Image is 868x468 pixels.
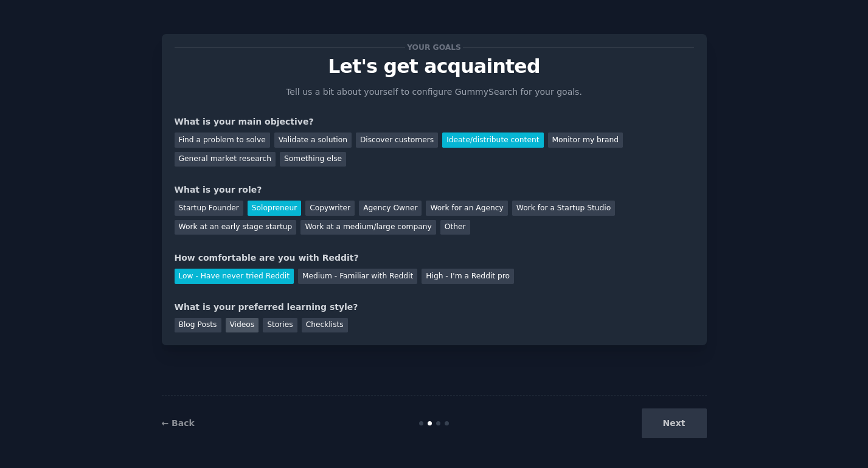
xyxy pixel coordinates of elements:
div: How comfortable are you with Reddit? [175,252,694,264]
div: Something else [280,152,346,167]
p: Let's get acquainted [175,56,694,77]
a: ← Back [162,418,195,428]
div: Validate a solution [274,132,352,148]
p: Tell us a bit about yourself to configure GummySearch for your goals. [281,86,588,98]
div: What is your main objective? [175,115,694,128]
div: Work at an early stage startup [175,220,297,235]
div: Startup Founder [175,201,243,216]
div: Stories [263,318,297,333]
div: Work for an Agency [426,201,507,216]
div: What is your preferred learning style? [175,301,694,314]
div: Ideate/distribute content [442,132,543,148]
div: Other [440,220,470,235]
div: Videos [226,318,259,333]
div: Checklists [302,318,348,333]
div: High - I'm a Reddit pro [422,269,514,284]
div: Work for a Startup Studio [512,201,615,216]
div: Solopreneur [248,201,301,216]
div: General market research [175,152,276,167]
div: What is your role? [175,184,694,196]
div: Copywriter [305,201,355,216]
div: Find a problem to solve [175,132,270,148]
div: Discover customers [356,132,438,148]
span: Your goals [405,41,464,53]
div: Monitor my brand [548,132,623,148]
div: Agency Owner [359,201,422,216]
div: Blog Posts [175,318,221,333]
div: Low - Have never tried Reddit [175,269,294,284]
div: Work at a medium/large company [300,220,436,235]
div: Medium - Familiar with Reddit [298,269,417,284]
